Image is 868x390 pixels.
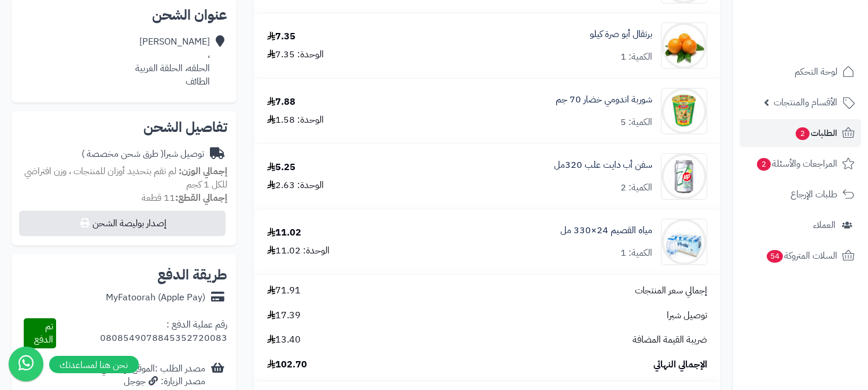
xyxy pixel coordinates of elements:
span: السلات المتروكة [766,248,837,264]
img: 1664179868-%D8%AA%D9%86%D8%B2%D9%8A%D9%84%20(20)-90x90.jpg [662,23,707,69]
div: الكمية: 1 [620,50,652,64]
strong: إجمالي الوزن: [179,164,227,178]
span: العملاء [813,217,836,233]
span: ( طرق شحن مخصصة ) [82,147,164,161]
span: 13.40 [267,333,301,347]
span: توصيل شبرا [667,309,707,322]
a: سفن أب دايت علب 320مل [554,159,652,172]
h2: عنوان الشحن [21,8,227,22]
div: توصيل شبرا [82,148,204,161]
a: العملاء [740,211,861,239]
h2: طريقة الدفع [157,268,227,282]
div: MyFatoorah (Apple Pay) [106,291,205,304]
div: الوحدة: 7.35 [267,48,324,61]
strong: إجمالي القطع: [175,191,227,205]
img: logo-2.png [789,26,857,50]
span: 102.70 [267,358,307,371]
div: الوحدة: 11.02 [267,244,330,257]
span: لوحة التحكم [795,64,837,80]
a: لوحة التحكم [740,58,861,86]
a: المراجعات والأسئلة2 [740,150,861,178]
a: شوربة اندومي خضار 70 جم [556,93,652,106]
a: السلات المتروكة54 [740,242,861,270]
div: 5.25 [267,161,296,174]
span: الطلبات [795,125,837,141]
div: الوحدة: 2.63 [267,179,324,192]
button: إصدار بوليصة الشحن [19,211,226,236]
div: الكمية: 5 [620,116,652,129]
div: رقم عملية الدفع : 0808549078845352720083 [56,318,227,348]
span: طلبات الإرجاع [791,186,837,203]
div: 7.35 [267,30,296,43]
span: المراجعات والأسئلة [756,156,837,172]
small: 11 قطعة [142,191,227,205]
span: ضريبة القيمة المضافة [633,333,707,347]
h2: تفاصيل الشحن [21,120,227,134]
span: الأقسام والمنتجات [774,94,837,111]
img: 12880669a85d244a9460793b73b45eff006e-90x90.jpg [662,88,707,134]
img: 1674485988-pCb2K4LQkf76txNAJ1wk3wtwIbj8I0pX7BEljveh-90x90.jpg [662,153,707,200]
span: 54 [767,250,784,263]
div: [PERSON_NAME] ، الحلقه، الحلقة الغربية الطائف [135,35,210,88]
span: تم الدفع [34,319,53,347]
span: 71.91 [267,284,301,297]
div: الكمية: 1 [620,246,652,260]
span: الإجمالي النهائي [653,358,707,371]
span: 2 [796,127,810,141]
img: 2430523aa14cd165f3a6909b30965120b241-90x90.jpg [662,219,707,265]
div: الكمية: 2 [620,181,652,194]
div: 11.02 [267,226,301,240]
div: مصدر الزيارة: جوجل [101,375,205,388]
a: طلبات الإرجاع [740,181,861,208]
span: 2 [757,158,771,171]
span: لم تقم بتحديد أوزان للمنتجات ، وزن افتراضي للكل 1 كجم [24,164,227,192]
div: 7.88 [267,95,296,109]
div: مصدر الطلب :الموقع الإلكتروني [101,362,205,389]
a: مياه القصيم 24×330 مل [560,224,652,237]
span: 17.39 [267,309,301,322]
a: برتقال أبو صرة كيلو [590,28,652,41]
span: إجمالي سعر المنتجات [635,284,707,297]
a: الطلبات2 [740,119,861,147]
div: الوحدة: 1.58 [267,113,324,127]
